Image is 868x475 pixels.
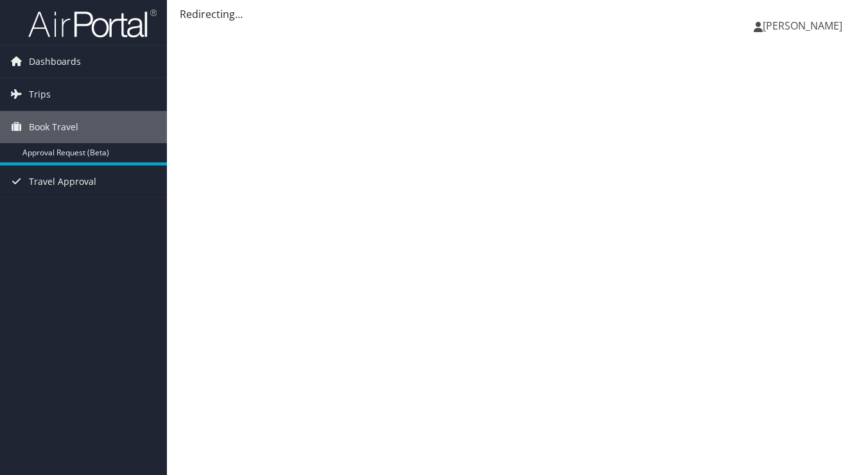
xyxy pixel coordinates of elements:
[29,46,81,78] span: Dashboards
[29,166,96,198] span: Travel Approval
[29,78,51,110] span: Trips
[180,6,855,22] div: Redirecting...
[754,6,855,45] a: [PERSON_NAME]
[763,19,842,33] span: [PERSON_NAME]
[29,111,78,143] span: Book Travel
[28,8,157,39] img: airportal-logo.png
